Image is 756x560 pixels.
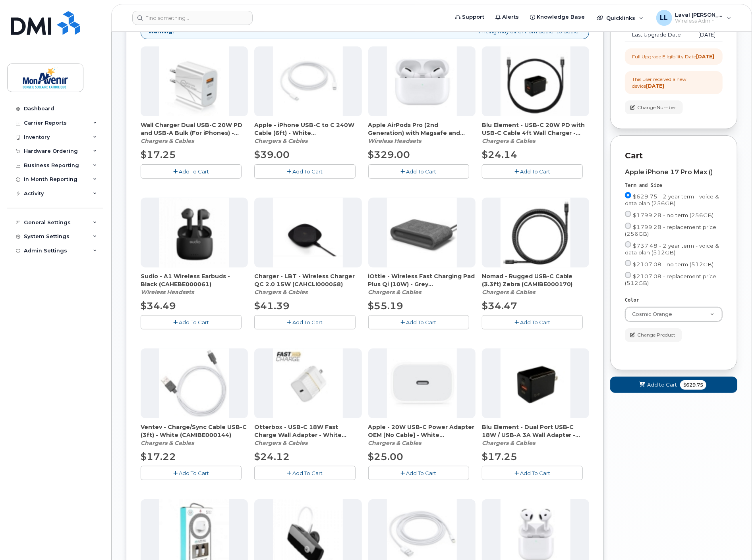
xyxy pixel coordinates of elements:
[482,289,535,296] em: Chargers & Cables
[141,315,242,329] button: Add To Cart
[273,348,343,418] img: accessory36681.JPG
[141,451,176,462] span: $17.22
[132,11,253,25] input: Find something...
[292,168,323,175] span: Add To Cart
[632,76,715,89] div: This user received a new device
[254,315,355,329] button: Add To Cart
[273,198,343,267] img: accessory36405.JPG
[625,169,723,176] div: Apple iPhone 17 Pro Max ()
[651,10,737,26] div: Laval Lai Yoon Hin
[482,121,589,145] div: Blu Element - USB-C 20W PD with USB-C Cable 4ft Wall Charger - Black (CAHCPZ000096)
[462,13,484,21] span: Support
[482,121,589,137] span: Blu Element - USB-C 20W PD with USB-C Cable 4ft Wall Charger - Black (CAHCPZ000096)
[610,377,737,393] button: Add to Cart $629.75
[179,168,209,175] span: Add To Cart
[368,451,404,462] span: $25.00
[141,121,248,137] span: Wall Charger Dual USB-C 20W PD and USB-A Bulk (For iPhones) - White (CAHCBE000086)
[141,289,194,296] em: Wireless Headsets
[254,121,362,145] div: Apple - iPhone USB-C to C 240W Cable (6ft) - White (CAMIPZ000304)
[482,137,535,144] em: Chargers & Cables
[141,272,248,296] div: Sudio - A1 Wireless Earbuds - Black (CAHEBE000061)
[501,46,570,116] img: accessory36347.JPG
[254,423,362,439] span: Otterbox - USB-C 18W Fast Charge Wall Adapter - White (CAHCAP000074)
[141,137,194,144] em: Chargers & Cables
[482,149,517,160] span: $24.14
[368,289,422,296] em: Chargers & Cables
[675,12,723,18] span: Laval [PERSON_NAME]
[625,28,689,42] td: Last Upgrade Date
[368,121,476,145] div: Apple AirPods Pro (2nd Generation) with Magsafe and USB-C charging case - White (CAHEBE000059)
[368,423,476,439] span: Apple - 20W USB-C Power Adapter OEM [No Cable] - White (CAHCAP000073)
[675,18,723,24] span: Wireless Admin
[482,466,583,480] button: Add To Cart
[159,348,229,418] img: accessory36552.JPG
[254,164,355,178] button: Add To Cart
[482,315,583,329] button: Add To Cart
[633,261,713,267] span: $2107.08 - no term (512GB)
[406,319,437,325] span: Add To Cart
[520,319,550,325] span: Add To Cart
[387,348,457,418] img: accessory36680.JPG
[625,182,723,189] div: Term and Size
[625,193,719,206] span: $629.75 - 2 year term - voice & data plan (256GB)
[254,272,362,288] span: Charger - LBT - Wireless Charger QC 2.0 15W (CAHCLI000058)
[660,13,668,23] span: LL
[633,212,713,218] span: $1799.28 - no term (256GB)
[179,470,209,476] span: Add To Cart
[606,15,635,21] span: Quicklinks
[254,121,362,137] span: Apple - iPhone USB-C to C 240W Cable (6ft) - White (CAMIPZ000304)
[141,300,176,312] span: $34.49
[680,380,706,390] span: $629.75
[482,272,589,296] div: Nomad - Rugged USB-C Cable (3.3ft) Zebra (CAMIBE000170)
[625,272,631,278] input: $2107.08 - replacement price (512GB)
[254,137,307,144] em: Chargers & Cables
[254,149,290,160] span: $39.00
[625,307,722,321] a: Cosmic Orange
[254,423,362,447] div: Otterbox - USB-C 18W Fast Charge Wall Adapter - White (CAHCAP000074)
[368,423,476,447] div: Apple - 20W USB-C Power Adapter OEM [No Cable] - White (CAHCAP000073)
[696,54,714,60] strong: [DATE]
[368,300,404,312] span: $55.19
[625,273,716,286] span: $2107.08 - replacement price (512GB)
[368,164,469,178] button: Add To Cart
[368,149,410,160] span: $329.00
[159,46,229,116] img: accessory36799.JPG
[141,164,242,178] button: Add To Cart
[292,470,323,476] span: Add To Cart
[501,198,570,267] img: accessory36548.JPG
[482,423,589,439] span: Blu Element - Dual Port USB-C 18W / USB-A 3A Wall Adapter - Black (Bulk) (CAHCPZ000077)
[406,168,437,175] span: Add To Cart
[637,331,675,339] span: Change Product
[689,28,723,42] td: [DATE]
[141,423,248,447] div: Ventev - Charge/Sync Cable USB-C (3ft) - White (CAMIBE000144)
[179,319,209,325] span: Add To Cart
[141,439,194,446] em: Chargers & Cables
[159,198,229,267] img: accessory36654.JPG
[625,328,682,342] button: Change Product
[141,466,242,480] button: Add To Cart
[482,423,589,447] div: Blu Element - Dual Port USB-C 18W / USB-A 3A Wall Adapter - Black (Bulk) (CAHCPZ000077)
[387,46,457,116] img: accessory36834.JPG
[406,470,437,476] span: Add To Cart
[254,272,362,296] div: Charger - LBT - Wireless Charger QC 2.0 15W (CAHCLI000058)
[482,300,517,312] span: $34.47
[482,439,535,446] em: Chargers & Cables
[501,348,570,418] img: accessory36707.JPG
[368,466,469,480] button: Add To Cart
[524,9,590,25] a: Knowledge Base
[292,319,323,325] span: Add To Cart
[254,289,307,296] em: Chargers & Cables
[368,315,469,329] button: Add To Cart
[625,224,716,237] span: $1799.28 - replacement price (256GB)
[482,164,583,178] button: Add To Cart
[368,272,476,296] div: iOttie - Wireless Fast Charging Pad Plus Qi (10W) - Grey (CAHCLI000064)
[387,198,457,267] img: accessory36554.JPG
[625,260,631,266] input: $2107.08 - no term (512GB)
[368,439,422,446] em: Chargers & Cables
[625,241,631,248] input: $737.48 - 2 year term - voice & data plan (512GB)
[254,300,290,312] span: $41.39
[254,451,290,462] span: $24.12
[490,9,524,25] a: Alerts
[520,168,550,175] span: Add To Cart
[632,53,714,60] div: Full Upgrade Eligibility Date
